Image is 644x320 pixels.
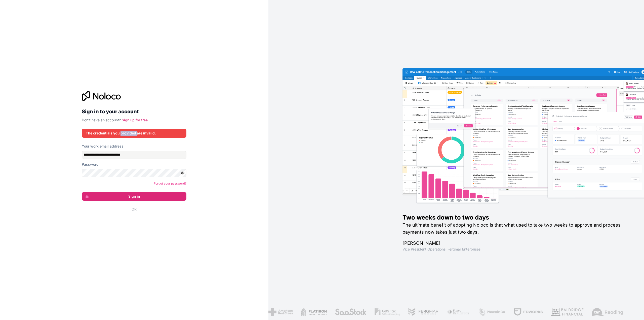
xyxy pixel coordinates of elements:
[478,308,505,316] img: /assets/phoenix-BREaitsQ.png
[82,144,124,149] label: Your work email address
[82,169,186,177] input: Password
[335,308,367,316] img: /assets/saastock-C6Zbiodz.png
[122,118,148,122] a: Sign up for free
[86,131,182,136] div: The credentials you provided are invalid.
[374,308,400,316] img: /assets/gbstax-C-GtDUiK.png
[513,308,543,316] img: /assets/fdworks-Bi04fVtw.png
[403,247,628,252] h1: Vice President Operations , Fergmar Enterprises
[154,182,186,185] a: Forgot your password?
[82,192,186,201] button: Sign in
[82,151,186,159] input: Email address
[82,107,186,116] h2: Sign in to your account
[551,308,583,316] img: /assets/baldridge-DxmPIwAm.png
[301,308,327,316] img: /assets/flatiron-C8eUkumj.png
[447,308,470,316] img: /assets/fiera-fwj2N5v4.png
[82,118,121,122] span: Don't have an account?
[82,162,99,167] label: Password
[591,308,623,316] img: /assets/airreading-FwAmRzSr.png
[79,217,185,228] iframe: Sign in with Google Button
[132,207,137,212] span: Or
[268,308,293,316] img: /assets/american-red-cross-BAupjrZR.png
[408,308,439,316] img: /assets/fergmar-CudnrXN5.png
[403,222,628,236] h2: The ultimate benefit of adopting Noloco is that what used to take two weeks to approve and proces...
[403,214,628,222] h1: Two weeks down to two days
[403,240,628,247] h1: [PERSON_NAME]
